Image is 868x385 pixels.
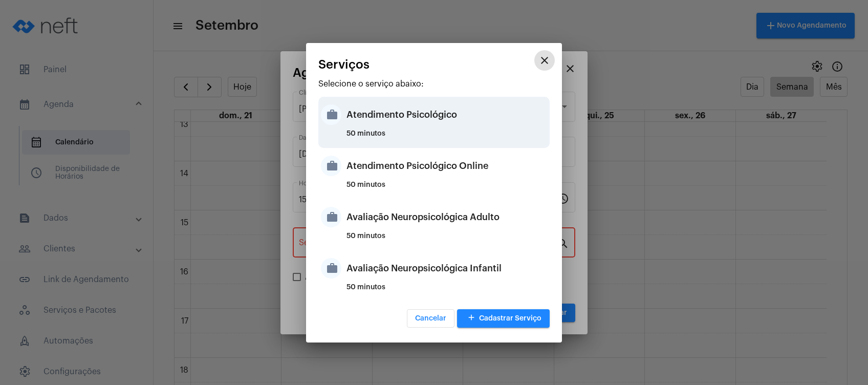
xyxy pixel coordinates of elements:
div: Avaliação Neuropsicológica Infantil [346,253,547,284]
div: Avaliação Neuropsicológica Adulto [346,202,547,232]
div: 50 minutos [346,232,547,248]
div: 50 minutos [346,130,547,145]
mat-icon: work [321,104,341,125]
mat-icon: add [465,311,478,325]
span: Serviços [318,58,370,71]
mat-icon: close [538,54,551,67]
span: Cancelar [415,315,446,322]
mat-icon: work [321,258,341,279]
button: Cadastrar Serviço [457,309,550,328]
div: 50 minutos [346,181,547,197]
div: Atendimento Psicológico Online [346,151,547,181]
mat-icon: work [321,156,341,176]
div: Atendimento Psicológico [346,99,547,130]
button: Cancelar [407,309,454,328]
span: Cadastrar Serviço [465,315,541,322]
div: 50 minutos [346,284,547,299]
p: Selecione o serviço abaixo: [318,79,550,89]
mat-icon: work [321,207,341,227]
